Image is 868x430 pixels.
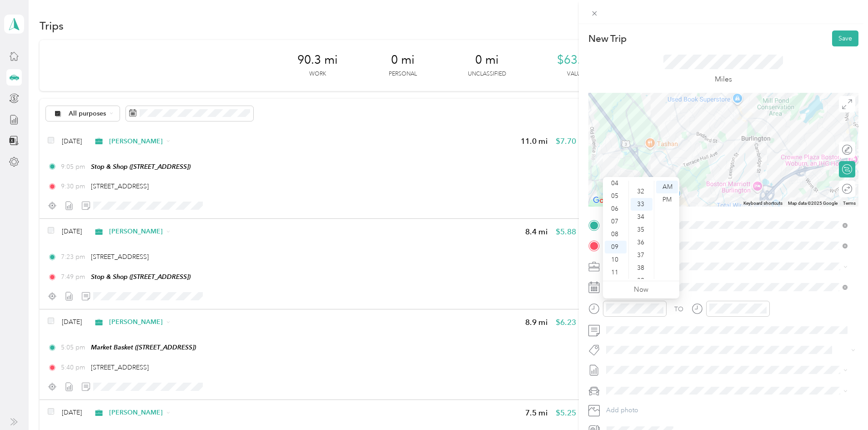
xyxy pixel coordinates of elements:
[743,200,783,207] button: Keyboard shortcuts
[634,285,648,294] a: Now
[588,32,627,45] p: New Trip
[674,304,683,314] div: TO
[656,193,678,206] div: PM
[605,190,627,202] div: 05
[631,185,652,198] div: 32
[605,202,627,215] div: 06
[605,215,627,228] div: 07
[631,249,652,262] div: 37
[631,236,652,249] div: 36
[631,211,652,223] div: 34
[832,30,858,46] button: Save
[788,201,838,206] span: Map data ©2025 Google
[631,274,652,287] div: 39
[631,198,652,211] div: 33
[631,262,652,274] div: 38
[591,195,621,207] a: Open this area in Google Maps (opens a new window)
[591,195,621,207] img: Google
[631,223,652,236] div: 35
[605,177,627,190] div: 04
[603,404,858,417] button: Add photo
[605,241,627,253] div: 09
[656,181,678,193] div: AM
[817,379,868,430] iframe: Everlance-gr Chat Button Frame
[605,228,627,241] div: 08
[715,74,732,85] p: Miles
[605,266,627,279] div: 11
[605,253,627,266] div: 10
